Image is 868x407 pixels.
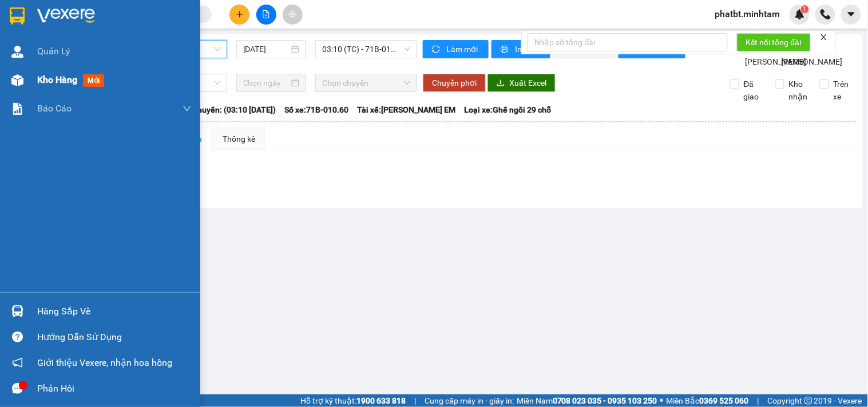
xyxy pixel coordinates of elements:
div: Hàng sắp về [37,303,192,320]
button: downloadXuất Excel [487,74,556,92]
span: Tài xế: [PERSON_NAME] EM [357,103,455,116]
span: Trên xe [829,78,857,103]
span: ⚪️ [660,398,664,403]
span: Quản Lý [37,44,70,58]
span: Số xe: 71B-010.60 [284,103,348,116]
span: 1 [803,5,807,13]
span: Đã giao [739,78,767,103]
span: message [12,383,23,394]
span: Giới thiệu Vexere, nhận hoa hồng [37,356,172,370]
div: Hướng dẫn sử dụng [37,329,192,346]
img: icon-new-feature [795,9,805,19]
button: syncLàm mới [423,40,489,58]
span: printer [501,45,510,54]
span: Miền Nam [517,394,657,407]
sup: 1 [801,5,809,13]
img: warehouse-icon [11,46,23,58]
span: In phơi [515,43,541,55]
input: Chọn ngày [243,77,290,89]
span: close [820,33,828,41]
img: phone-icon [821,9,831,19]
img: warehouse-icon [11,305,23,317]
span: phatbt.minhtam [706,7,790,21]
span: aim [288,10,296,18]
span: Hỗ trợ kỹ thuật: [300,394,406,407]
span: Kho hàng [37,74,77,85]
img: logo-vxr [10,7,25,25]
span: down [183,104,192,113]
img: solution-icon [11,103,23,115]
span: | [758,394,759,407]
span: caret-down [846,9,857,19]
button: printerIn phơi [492,40,550,58]
div: Phản hồi [37,380,192,397]
button: Kết nối tổng đài [737,33,811,51]
strong: 1900 633 818 [356,396,406,405]
span: | [414,394,416,407]
span: Miền Bắc [667,394,749,407]
input: Nhập số tổng đài [528,33,728,51]
span: Cung cấp máy in - giấy in: [425,394,514,407]
span: Báo cáo [37,101,72,115]
img: warehouse-icon [11,74,23,86]
span: 03:10 (TC) - 71B-010.60 [322,41,410,58]
span: mới [83,74,104,87]
span: plus [236,10,244,18]
strong: 0708 023 035 - 0935 103 250 [553,396,657,405]
button: file-add [256,5,276,25]
span: Chọn chuyến [322,74,410,91]
span: file-add [262,10,270,18]
input: 15/09/2025 [243,43,290,55]
div: Thống kê [223,133,255,145]
strong: 0369 525 060 [700,396,749,405]
span: notification [12,357,23,368]
span: sync [432,45,442,54]
span: question-circle [12,332,23,342]
span: Làm mới [446,43,479,55]
button: caret-down [841,5,861,25]
button: Chuyển phơi [423,74,486,92]
button: plus [229,5,249,25]
span: Loại xe: Ghế ngồi 29 chỗ [464,103,551,116]
span: Kho nhận [784,78,812,103]
span: Kết nối tổng đài [746,36,802,49]
span: copyright [804,397,812,405]
span: Chuyến: (03:10 [DATE]) [192,103,276,116]
button: aim [283,5,303,25]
